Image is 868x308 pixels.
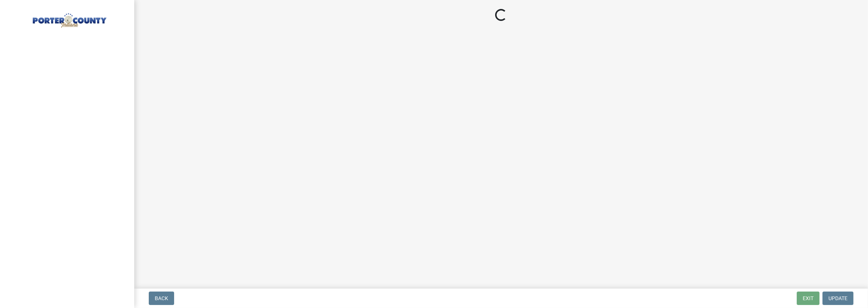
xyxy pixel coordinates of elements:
button: Exit [797,292,820,305]
img: Porter County, Indiana [15,8,122,29]
span: Back [155,295,168,301]
span: Update [828,295,847,301]
button: Back [149,292,174,305]
button: Update [823,292,853,305]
